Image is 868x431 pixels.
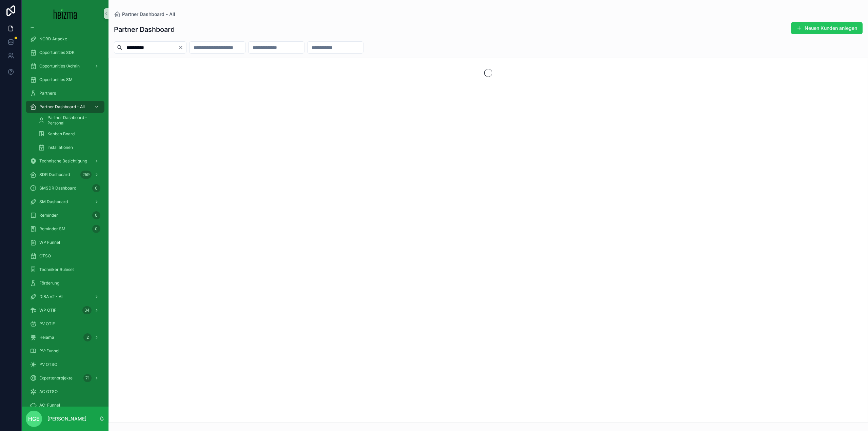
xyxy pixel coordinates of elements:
a: Installationen [34,141,104,154]
span: PV OTIF [39,321,55,327]
a: Opportunities SM [26,74,104,86]
a: AC-Funnel [26,399,104,411]
span: Förderung [39,280,59,286]
span: Heiama [39,335,54,340]
span: Reminder SM [39,226,65,232]
button: Neuen Kunden anlegen [791,22,863,34]
a: Technische Besichtigung [26,155,104,167]
a: Techniker Ruleset [26,263,104,276]
span: PV-Funnel [39,348,59,354]
span: Expertenprojekte [39,375,73,381]
div: 0 [92,184,100,192]
a: SMSDR Dashboard0 [26,182,104,194]
span: Opportunities SDR [39,50,75,55]
div: 2 [83,333,92,341]
a: WP OTIF34 [26,304,104,316]
span: Partner Dashboard - All [39,104,85,110]
span: SM Dashboard [39,199,68,204]
p: [PERSON_NAME] [47,415,86,422]
span: Installationen [47,145,73,150]
a: DiBA v2 - All [26,291,104,303]
span: WP Funnel [39,240,60,245]
a: AC OTSO [26,386,104,398]
h1: Partner Dashboard [114,25,175,34]
span: Opportunities SM [39,77,73,82]
span: Techniker Ruleset [39,267,74,272]
a: SM Dashboard [26,196,104,208]
a: OTSO [26,250,104,262]
a: Reminder0 [26,209,104,221]
a: Opportunities SDR [26,46,104,59]
span: DiBA v2 - All [39,294,63,299]
a: NORD Attacke [26,33,104,45]
span: PV OTSO [39,362,57,367]
span: Partner Dashboard - All [122,11,175,18]
span: OTSO [39,253,51,259]
span: Partners [39,91,56,96]
div: 71 [83,374,92,382]
a: Partner Dashboard - Personal [34,114,104,126]
button: Clear [178,45,186,50]
span: Kanban Board [47,131,75,137]
span: SDR Dashboard [39,172,70,177]
span: NORD Attacke [39,36,67,42]
span: HGE [28,415,40,423]
a: PV OTIF [26,318,104,330]
a: Partner Dashboard - All [26,101,104,113]
div: 0 [92,211,100,219]
a: PV OTSO [26,358,104,371]
a: Partner Dashboard - All [114,11,175,18]
a: Reminder SM0 [26,223,104,235]
div: scrollable content [22,27,108,407]
span: Opportunities (Admin [39,63,80,69]
a: Heiama2 [26,331,104,344]
div: 259 [80,171,92,179]
a: Förderung [26,277,104,289]
div: 34 [82,306,92,314]
a: Partners [26,87,104,99]
a: SDR Dashboard259 [26,169,104,181]
span: Reminder [39,213,58,218]
a: Expertenprojekte71 [26,372,104,384]
a: WP Funnel [26,236,104,249]
span: SMSDR Dashboard [39,185,76,191]
img: App logo [54,8,77,19]
a: PV-Funnel [26,345,104,357]
span: AC-Funnel [39,403,60,408]
span: Partner Dashboard - Personal [47,115,98,126]
div: 0 [92,225,100,233]
span: Technische Besichtigung [39,158,87,164]
a: Opportunities (Admin [26,60,104,72]
span: WP OTIF [39,308,56,313]
a: Kanban Board [34,128,104,140]
span: AC OTSO [39,389,58,394]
